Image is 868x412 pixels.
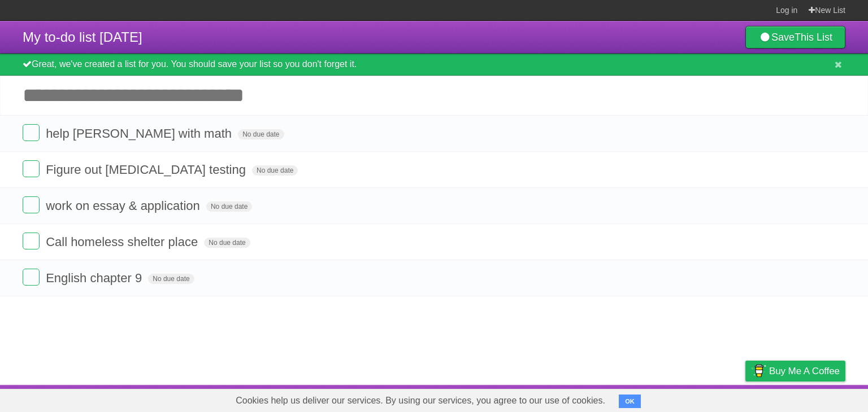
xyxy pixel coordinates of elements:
span: Buy me a coffee [769,361,840,381]
span: No due date [252,165,298,176]
a: Buy me a coffee [745,361,845,382]
span: Call homeless shelter place [46,235,201,249]
span: Cookies help us deliver our services. By using our services, you agree to our use of cookies. [224,389,617,412]
label: Done [23,233,40,249]
span: No due date [206,201,252,212]
label: Done [23,124,40,141]
label: Done [23,160,40,177]
span: My to-do list [DATE] [23,29,142,45]
img: Buy me a coffee [751,361,766,380]
span: help [PERSON_NAME] with math [46,126,235,141]
span: No due date [148,274,194,284]
a: Privacy [731,388,760,409]
span: work on essay & application [46,199,203,213]
a: About [595,388,619,409]
span: Figure out [MEDICAL_DATA] testing [46,163,249,177]
label: Done [23,269,40,286]
span: English chapter 9 [46,271,145,285]
button: OK [619,395,641,408]
b: This List [795,32,832,43]
span: No due date [238,129,284,139]
span: No due date [204,238,250,248]
a: Terms [692,388,717,409]
a: SaveThis List [745,26,845,49]
label: Done [23,196,40,213]
a: Suggest a feature [774,388,845,409]
a: Developers [632,388,678,409]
